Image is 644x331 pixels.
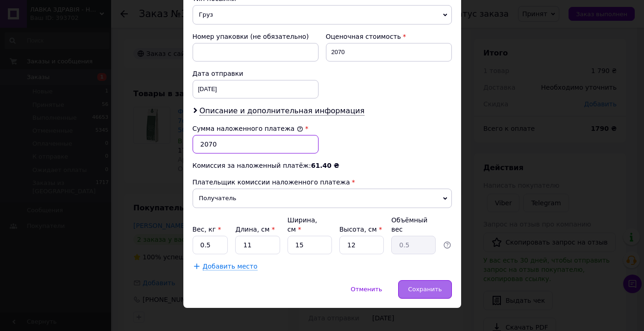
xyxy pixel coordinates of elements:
label: Ширина, см [288,216,317,233]
label: Длина, см [235,226,275,233]
span: Получатель [193,189,452,208]
div: Дата отправки [193,69,319,78]
div: Объёмный вес [391,215,436,234]
label: Высота, см [339,226,382,233]
span: Отменить [351,286,382,293]
div: Комиссия за наложенный платёж: [193,161,452,170]
div: Оценочная стоимость [326,32,452,41]
span: Сохранить [408,286,442,293]
span: Описание и дополнительная информация [200,106,365,116]
div: Номер упаковки (не обязательно) [193,32,319,41]
span: 61.40 ₴ [311,162,339,169]
span: Плательщик комиссии наложенного платежа [193,178,350,186]
span: Груз [193,5,452,25]
label: Вес, кг [193,226,221,233]
label: Сумма наложенного платежа [193,125,303,132]
span: Добавить место [203,263,258,270]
